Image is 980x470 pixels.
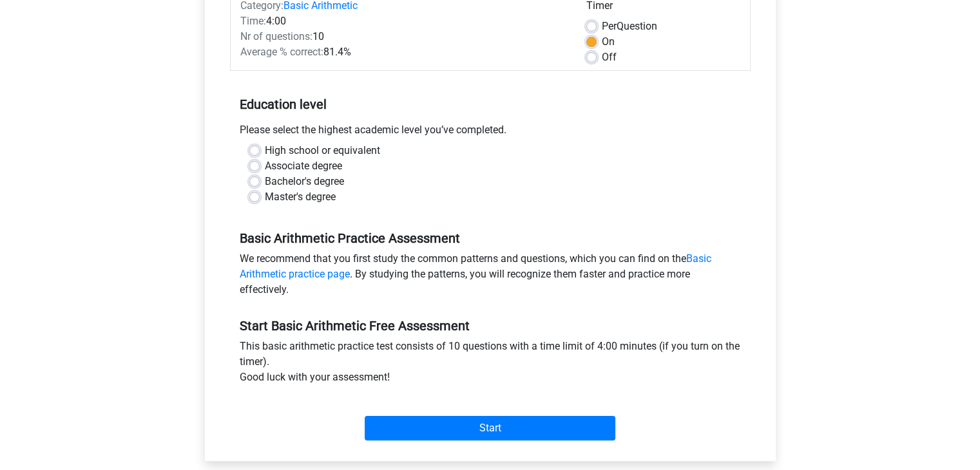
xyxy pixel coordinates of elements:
label: High school or equivalent [265,143,380,158]
h5: Education level [240,91,741,117]
label: Bachelor's degree [265,174,344,189]
span: Time: [240,15,266,27]
h5: Start Basic Arithmetic Free Assessment [240,318,741,334]
label: On [602,34,615,50]
input: Start [365,416,615,440]
span: Per [602,20,617,32]
div: 4:00 [231,14,577,29]
div: 81.4% [231,44,577,60]
div: This basic arithmetic practice test consists of 10 questions with a time limit of 4:00 minutes (i... [230,339,751,390]
div: We recommend that you first study the common patterns and questions, which you can find on the . ... [230,251,751,303]
span: Nr of questions: [240,30,312,42]
div: 10 [231,29,577,44]
label: Associate degree [265,158,342,174]
label: Off [602,50,617,65]
span: Average % correct: [240,46,323,58]
h5: Basic Arithmetic Practice Assessment [240,230,741,246]
label: Master's degree [265,189,336,205]
div: Please select the highest academic level you’ve completed. [230,122,751,143]
label: Question [602,19,657,34]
